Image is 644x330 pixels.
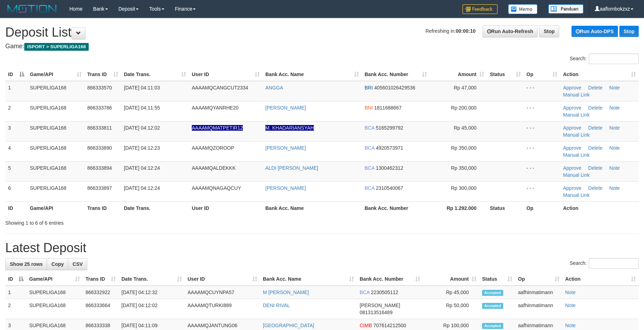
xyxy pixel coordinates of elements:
[454,85,476,91] span: Rp 47,000
[451,105,476,111] span: Rp 200,000
[563,172,590,178] a: Manual Link
[524,81,560,101] td: - - -
[27,68,84,81] th: Game/API: activate to sort column ascending
[124,165,160,171] span: [DATE] 04:12:24
[365,105,373,111] span: BNI
[87,145,112,151] span: 866333890
[27,181,84,201] td: SUPERLIGA168
[5,241,639,255] h1: Latest Deposit
[524,181,560,201] td: - - -
[423,299,479,319] td: Rp 50,000
[610,85,620,91] a: Note
[487,201,524,214] th: Status
[451,165,476,171] span: Rp 350,000
[515,299,562,319] td: aafhinmatimann
[570,258,639,269] label: Search:
[610,145,620,151] a: Note
[548,4,583,14] img: panduan.png
[27,201,84,214] th: Game/API
[482,303,503,309] span: Accepted
[5,217,263,226] div: Showing 1 to 6 of 6 entries
[83,286,119,299] td: 866332922
[451,185,476,191] span: Rp 300,000
[26,273,83,286] th: Game/API: activate to sort column ascending
[565,323,576,328] a: Note
[265,125,314,131] a: M. KHADARIANSYAH
[515,286,562,299] td: aafhinmatimann
[5,81,27,101] td: 1
[185,273,260,286] th: User ID: activate to sort column ascending
[83,299,119,319] td: 866333664
[539,25,559,37] a: Stop
[524,101,560,121] td: - - -
[27,81,84,101] td: SUPERLIGA168
[5,101,27,121] td: 2
[588,105,602,111] a: Delete
[87,85,112,91] span: 866333570
[185,299,260,319] td: AAAAMQTURKI889
[192,165,236,171] span: AAAAMQALDEKKK
[124,185,160,191] span: [DATE] 04:12:24
[360,310,392,315] span: Copy 081313516489 to clipboard
[192,85,248,91] span: AAAAMQCANGCUT2334
[423,273,479,286] th: Amount: activate to sort column ascending
[588,85,602,91] a: Delete
[5,25,639,39] h1: Deposit List
[189,68,263,81] th: User ID: activate to sort column ascending
[508,4,538,14] img: Button%20Memo.svg
[124,105,160,111] span: [DATE] 04:11:55
[563,165,581,171] a: Approve
[51,261,64,267] span: Copy
[362,68,430,81] th: Bank Acc. Number: activate to sort column ascending
[27,121,84,141] td: SUPERLIGA168
[524,141,560,161] td: - - -
[610,105,620,111] a: Note
[423,286,479,299] td: Rp 45,000
[5,161,27,181] td: 5
[360,289,370,295] span: BCA
[563,185,581,191] a: Approve
[373,323,406,328] span: Copy 707614212500 to clipboard
[5,258,47,270] a: Show 25 rows
[87,185,112,191] span: 866333897
[121,68,189,81] th: Date Trans.: activate to sort column ascending
[376,125,403,131] span: Copy 5165299792 to clipboard
[84,68,121,81] th: Trans ID: activate to sort column ascending
[376,185,403,191] span: Copy 2310540067 to clipboard
[610,165,620,171] a: Note
[119,286,185,299] td: [DATE] 04:12:32
[430,68,487,81] th: Amount: activate to sort column ascending
[563,92,590,98] a: Manual Link
[192,145,234,151] span: AAAAMQZOROOP
[27,141,84,161] td: SUPERLIGA168
[482,290,503,296] span: Accepted
[610,125,620,131] a: Note
[263,201,362,214] th: Bank Acc. Name
[482,323,503,329] span: Accepted
[374,105,402,111] span: Copy 1811688667 to clipboard
[263,303,290,308] a: DENI RIVAL
[430,201,487,214] th: Rp 1.292.000
[572,26,618,37] a: Run Auto-DPS
[588,165,602,171] a: Delete
[87,125,112,131] span: 866333811
[5,201,27,214] th: ID
[87,165,112,171] span: 866333894
[84,201,121,214] th: Trans ID
[192,125,243,131] span: Nama rekening ada tanda titik/strip, harap diedit
[524,68,560,81] th: Op: activate to sort column ascending
[5,121,27,141] td: 3
[563,152,590,158] a: Manual Link
[360,303,400,308] span: [PERSON_NAME]
[456,28,475,34] strong: 00:00:10
[119,273,185,286] th: Date Trans.: activate to sort column ascending
[5,68,27,81] th: ID: activate to sort column descending
[189,201,263,214] th: User ID
[365,85,373,91] span: BRI
[365,125,374,131] span: BCA
[365,145,374,151] span: BCA
[563,132,590,138] a: Manual Link
[10,261,43,267] span: Show 25 rows
[124,145,160,151] span: [DATE] 04:12:23
[5,181,27,201] td: 6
